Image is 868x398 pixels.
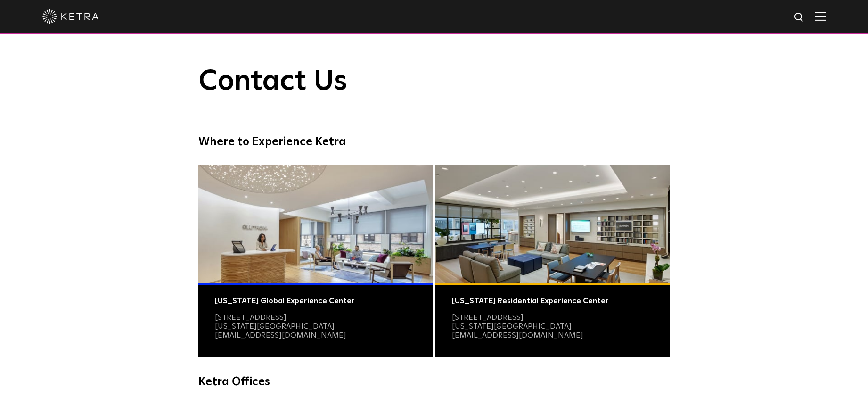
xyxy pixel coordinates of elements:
a: [STREET_ADDRESS] [452,314,524,321]
h4: Ketra Offices [198,373,670,391]
img: search icon [794,12,805,24]
img: Hamburger%20Nav.svg [815,12,826,21]
div: [US_STATE] Residential Experience Center [452,297,653,306]
h1: Contact Us [198,66,670,114]
img: Residential Photo@2x [435,165,670,283]
a: [US_STATE][GEOGRAPHIC_DATA] [452,323,572,330]
img: Commercial Photo@2x [198,165,433,283]
div: [US_STATE] Global Experience Center [215,297,416,306]
a: [EMAIL_ADDRESS][DOMAIN_NAME] [452,332,583,339]
a: [US_STATE][GEOGRAPHIC_DATA] [215,323,335,330]
a: [STREET_ADDRESS] [215,314,287,321]
a: [EMAIL_ADDRESS][DOMAIN_NAME] [215,332,346,339]
h4: Where to Experience Ketra [198,133,670,151]
img: ketra-logo-2019-white [42,9,99,24]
